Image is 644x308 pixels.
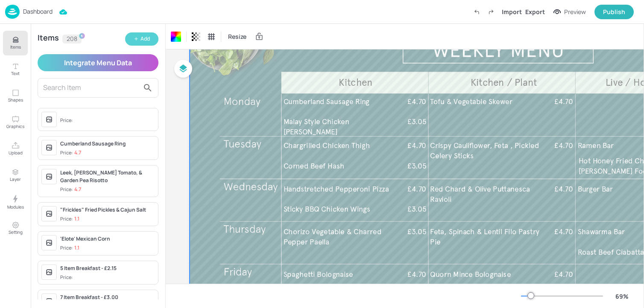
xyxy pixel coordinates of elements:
[554,96,573,107] span: £4.70
[554,227,573,237] span: £4.70
[60,117,74,124] div: Price:
[430,97,512,106] span: Tofu & Vegetable Skewer
[60,235,155,243] div: 'Elote' Mexican Corn
[284,227,381,247] span: Chorizo Vegetable & Charred Pepper Paella
[525,7,545,16] div: Export
[284,141,370,150] span: Chargrilled Chicken Thigh
[430,141,539,160] span: Crispy Cauliflower, Feta , Pickled Celery Sticks
[3,137,28,161] button: Upload
[8,97,23,103] p: Shapes
[484,5,498,19] label: Redo (Ctrl + Y)
[594,5,634,19] button: Publish
[60,206,155,214] div: "Frickles" Fried Pickles & Cajun Salt
[9,229,23,235] p: Setting
[603,7,625,17] div: Publish
[74,186,81,192] p: 4.7
[23,9,53,15] p: Dashboard
[11,70,20,76] p: Text
[554,184,573,194] span: £4.70
[612,292,632,301] div: 69 %
[74,216,79,222] p: 1.1
[3,57,28,82] button: Text
[3,189,28,214] button: Modules
[60,274,74,281] div: Price:
[407,227,426,237] span: £3.05
[38,35,59,43] div: Items
[578,227,625,236] span: Shawarma Bar
[60,140,155,148] div: Cumberland Sausage Ring
[3,84,28,108] button: Shapes
[502,7,522,16] div: Import
[60,293,155,301] div: 7 Item Breakfast - £3.00
[407,96,426,107] span: £4.70
[284,184,389,193] span: Handstretched Pepperoni Pizza
[60,169,155,184] div: Leek, [PERSON_NAME] Tomato, & Garden Pea Risotto
[141,35,150,43] div: Add
[578,184,613,193] span: Burger Bar
[284,161,345,170] span: Corned Beef Hash
[469,5,484,19] label: Undo (Ctrl + Z)
[60,244,79,252] div: Price:
[226,32,248,41] span: Resize
[407,184,426,194] span: £4.70
[10,44,21,50] p: Items
[548,6,591,18] button: Preview
[60,149,81,157] div: Price:
[3,163,28,188] button: Layer
[407,140,426,151] span: £4.70
[407,269,426,279] span: £4.70
[60,215,79,223] div: Price:
[9,150,23,156] p: Upload
[3,110,28,135] button: Graphics
[125,32,158,46] button: Add
[284,97,370,106] span: Cumberland Sausage Ring
[284,117,349,137] span: Malay Style Chicken [PERSON_NAME]
[60,186,81,193] div: Price:
[3,216,28,241] button: Setting
[578,141,614,150] span: Ramen Bar
[74,245,79,251] p: 1.1
[471,76,537,88] span: Kitchen / Plant
[284,205,370,214] span: Sticky BBQ Chicken Wings
[284,270,353,279] span: Spaghetti Bolognaise
[282,76,429,89] p: Kitchen
[430,184,530,203] span: Red Chard & Olive Puttanesca Ravioli
[407,204,426,215] span: £3.05
[430,227,539,247] span: Feta, Spinach & Lentil Filo Pastry Pie
[38,54,158,71] button: Integrate Menu Data
[407,116,426,127] span: £3.05
[139,79,156,96] button: search
[60,264,155,272] div: 5 Item Breakfast - £2.15
[554,269,573,279] span: £4.70
[6,123,24,129] p: Graphics
[407,161,426,171] span: £3.05
[7,204,24,210] p: Modules
[10,176,21,182] p: Layer
[3,31,28,55] button: Items
[554,140,573,151] span: £4.70
[5,5,20,19] img: logo-86c26b7e.jpg
[74,150,81,156] p: 4.7
[430,270,511,279] span: Quorn Mince Bolognaise
[67,36,77,42] p: 208
[43,81,139,95] input: Search Item
[564,7,586,17] div: Preview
